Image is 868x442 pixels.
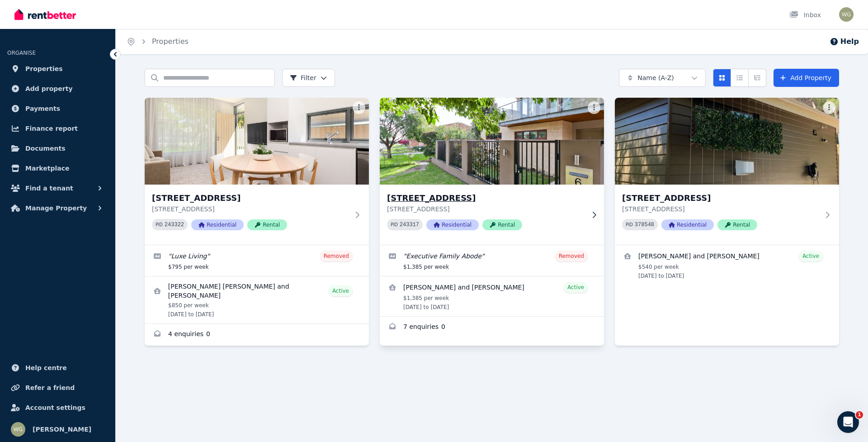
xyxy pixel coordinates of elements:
span: Residential [661,219,714,230]
a: Help centre [7,359,108,377]
a: Enquiries for 4 Garland Road, Dalkeith [145,324,369,346]
p: [STREET_ADDRESS] [152,204,349,214]
span: Rental [482,219,522,230]
nav: Breadcrumb [116,29,199,54]
span: Account settings [25,402,85,413]
img: 6 Greenock Avenue, Como [374,95,610,187]
span: Properties [25,63,63,74]
code: 243322 [165,222,184,228]
a: View details for Jamie and Hannah Wilkinson [380,276,604,316]
button: Compact list view [731,69,749,87]
span: Marketplace [25,163,69,174]
a: Documents [7,139,108,157]
small: PID [156,222,163,227]
span: Help centre [25,362,67,373]
span: 1 [856,411,863,418]
a: Marketplace [7,159,108,177]
button: More options [823,101,835,114]
span: Finance report [25,123,78,134]
span: [PERSON_NAME] [33,424,91,435]
p: [STREET_ADDRESS] [387,204,584,214]
button: Card view [713,69,731,87]
span: Filter [290,73,316,82]
code: 378548 [635,222,654,228]
small: PID [626,222,633,227]
span: Residential [191,219,244,230]
h3: [STREET_ADDRESS] [152,192,349,204]
small: PID [391,222,398,227]
span: Payments [25,103,60,114]
a: Enquiries for 6 Greenock Avenue, Como [380,317,604,338]
a: Edit listing: Luxe Living [145,245,369,276]
div: Inbox [789,10,821,19]
span: Manage Property [25,203,87,214]
button: Expanded list view [748,69,766,87]
a: Finance report [7,119,108,138]
p: [STREET_ADDRESS] [622,204,819,214]
a: Edit listing: Executive Family Abode [380,245,604,276]
button: More options [353,101,365,114]
a: View details for Annalisa Danieli and Carlo Cuscito [615,245,839,285]
span: Find a tenant [25,183,73,194]
button: Name (A-Z) [619,69,706,87]
img: warwick gray [11,422,25,437]
a: Properties [152,37,189,46]
a: Add Property [774,69,839,87]
h3: [STREET_ADDRESS] [622,192,819,204]
a: Account settings [7,399,108,417]
button: More options [588,101,600,114]
button: Filter [282,69,335,87]
img: warwick gray [839,7,854,22]
a: Properties [7,60,108,78]
code: 243317 [400,222,419,228]
span: ORGANISE [7,50,36,56]
button: Find a tenant [7,179,108,197]
iframe: Intercom live chat [837,411,859,433]
a: 4 Garland Road, Dalkeith[STREET_ADDRESS][STREET_ADDRESS]PID 243322ResidentialRental [145,98,369,245]
span: Rental [247,219,287,230]
a: Refer a friend [7,379,108,397]
span: Rental [717,219,757,230]
span: Name (A-Z) [637,73,674,82]
button: Manage Property [7,199,108,217]
button: Help [830,36,859,47]
a: 19 Freycinet Way, Gnarabup[STREET_ADDRESS][STREET_ADDRESS]PID 378548ResidentialRental [615,98,839,245]
a: Add property [7,80,108,98]
span: Refer a friend [25,382,75,393]
span: Add property [25,83,73,94]
span: Residential [426,219,479,230]
div: View options [713,69,766,87]
img: 19 Freycinet Way, Gnarabup [615,98,839,185]
span: Documents [25,143,66,154]
h3: [STREET_ADDRESS] [387,192,584,204]
a: View details for Alexander Tom Hoppe and Lisa Maria Seufer [145,276,369,323]
a: Payments [7,100,108,118]
img: RentBetter [14,8,76,21]
img: 4 Garland Road, Dalkeith [145,98,369,185]
a: 6 Greenock Avenue, Como[STREET_ADDRESS][STREET_ADDRESS]PID 243317ResidentialRental [380,98,604,245]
